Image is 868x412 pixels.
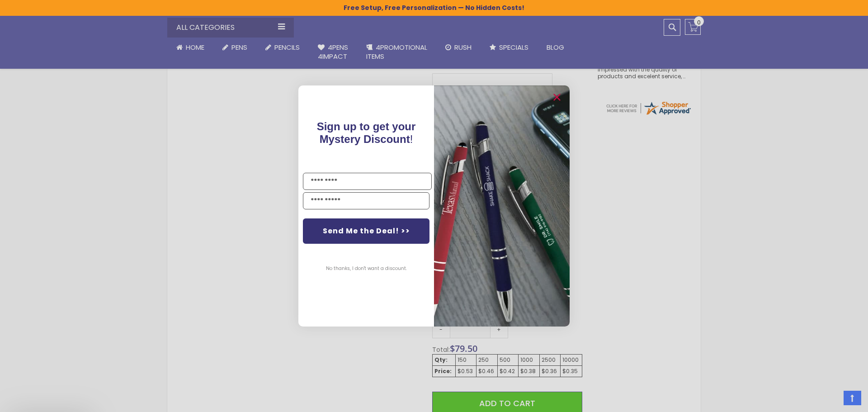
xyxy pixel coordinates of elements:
span: ! [317,120,416,145]
img: pop-up-image [434,85,570,327]
button: Close dialog [550,90,564,104]
button: No thanks, I don't want a discount. [321,257,411,280]
button: Send Me the Deal! >> [303,218,429,244]
span: Sign up to get your Mystery Discount [317,120,416,145]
